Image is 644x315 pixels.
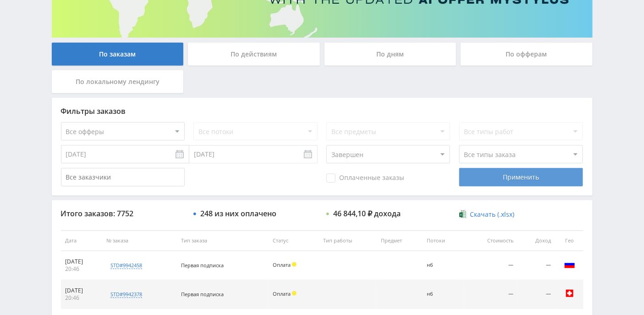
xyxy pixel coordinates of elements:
[556,231,583,251] th: Гео
[66,258,98,265] div: [DATE]
[459,209,467,219] img: xlsx
[61,209,185,218] div: Итого заказов: 7752
[325,43,457,66] div: По дням
[333,209,401,218] div: 46 844,10 ₽ дохода
[200,209,276,218] div: 248 из них оплачено
[188,43,320,66] div: По действиям
[61,107,583,115] div: Фильтры заказов
[518,251,556,280] td: —
[273,261,291,268] span: Оплата
[66,287,98,294] div: [DATE]
[470,211,514,218] span: Скачать (.xlsx)
[464,280,518,309] td: —
[518,280,556,309] td: —
[464,251,518,280] td: —
[564,259,575,270] img: rus.png
[52,43,184,66] div: По заказам
[326,174,404,183] span: Оплаченные заказы
[52,70,184,93] div: По локальному лендингу
[176,231,268,251] th: Тип заказа
[181,262,224,269] span: Первая подписка
[292,291,297,296] span: Холд
[459,168,583,186] div: Применить
[423,231,464,251] th: Потоки
[292,262,297,267] span: Холд
[564,288,575,299] img: che.png
[61,231,102,251] th: Дата
[61,168,185,186] input: Все заказчики
[427,291,460,297] div: нб
[66,294,98,302] div: 20:46
[268,231,319,251] th: Статус
[459,210,514,219] a: Скачать (.xlsx)
[518,231,556,251] th: Доход
[110,291,142,298] div: std#9942378
[376,231,422,251] th: Предмет
[427,262,460,268] div: нб
[66,265,98,273] div: 20:46
[102,231,176,251] th: № заказа
[319,231,376,251] th: Тип работы
[464,231,518,251] th: Стоимость
[110,262,142,269] div: std#9942458
[461,43,593,66] div: По офферам
[273,290,291,297] span: Оплата
[181,291,224,298] span: Первая подписка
